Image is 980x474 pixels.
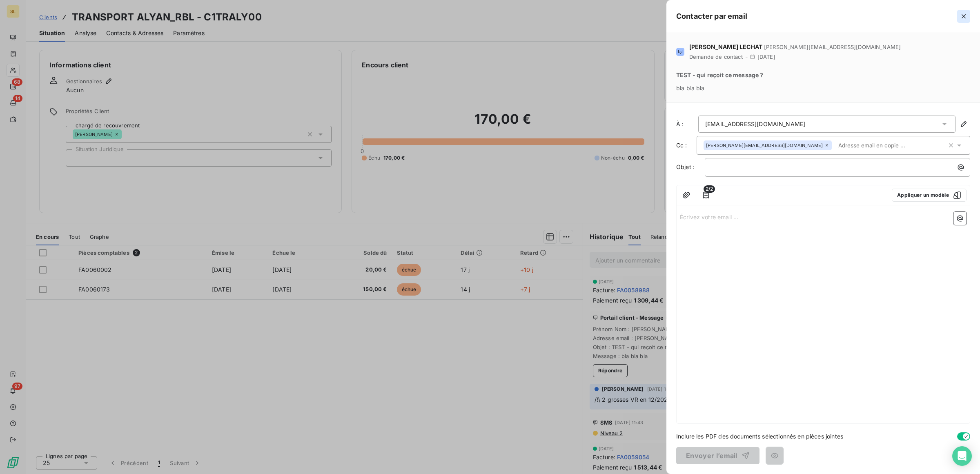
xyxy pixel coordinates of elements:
span: TEST - qui reçoit ce message ? [676,71,970,79]
label: À : [676,120,697,128]
span: [PERSON_NAME][EMAIL_ADDRESS][DOMAIN_NAME] [706,143,823,148]
input: Adresse email en copie ... [835,139,929,151]
span: Objet : [676,163,695,170]
span: Inclure les PDF des documents sélectionnés en pièces jointes [676,432,843,441]
span: [PERSON_NAME] LECHAT [689,43,762,51]
span: Demande de contact [689,53,743,60]
div: [EMAIL_ADDRESS][DOMAIN_NAME] [705,120,805,128]
div: - [689,53,901,61]
button: Appliquer un modèle [892,189,967,202]
span: 2/2 [704,185,715,193]
button: Envoyer l’email [676,447,759,464]
span: [PERSON_NAME][EMAIL_ADDRESS][DOMAIN_NAME] [764,44,901,50]
label: Cc : [676,141,697,149]
h5: Contacter par email [676,11,747,22]
div: Open Intercom Messenger [952,446,972,466]
span: [DATE] [757,53,775,60]
span: bla bla bla [676,84,970,92]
